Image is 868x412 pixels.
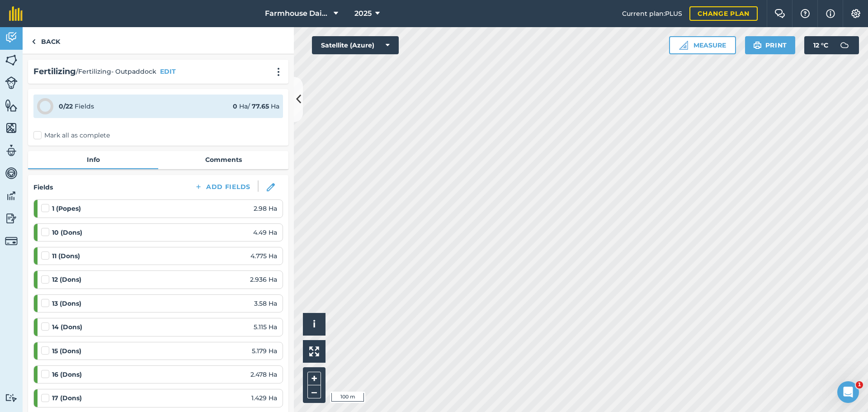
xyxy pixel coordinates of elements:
[52,393,82,403] strong: 17 (Dons)
[5,166,18,180] img: svg+xml;base64,PD94bWwgdmVyc2lvbj0iMS4wIiBlbmNvZGluZz0idXRmLTgiPz4KPCEtLSBHZW5lcmF0b3I6IEFkb2JlIE...
[5,53,18,67] img: svg+xml;base64,PHN2ZyB4bWxucz0iaHR0cDovL3d3dy53My5vcmcvMjAwMC9zdmciIHdpZHRoPSI1NiIgaGVpZ2h0PSI2MC...
[52,369,82,379] strong: 16 (Dons)
[309,346,319,356] img: Four arrows, one pointing top left, one top right, one bottom right and the last bottom left
[253,227,277,237] span: 4.49 Ha
[33,65,76,78] h2: Fertilizing
[813,36,828,54] span: 12 ° C
[745,36,796,54] button: Print
[33,131,110,140] label: Mark all as complete
[52,251,80,261] strong: 11 (Dons)
[856,381,863,388] span: 1
[233,101,279,111] div: Ha / Ha
[313,318,316,330] span: i
[267,183,275,191] img: svg+xml;base64,PHN2ZyB3aWR0aD0iMTgiIGhlaWdodD0iMTgiIHZpZXdCb3g9IjAgMCAxOCAxOCIgZmlsbD0ibm9uZSIgeG...
[252,346,277,356] span: 5.179 Ha
[52,346,81,356] strong: 15 (Dons)
[59,102,73,110] strong: 0 / 22
[52,275,81,284] strong: 12 (Dons)
[76,66,156,76] span: / Fertilizing- Outpaddock
[254,322,277,332] span: 5.115 Ha
[5,212,18,225] img: svg+xml;base64,PD94bWwgdmVyc2lvbj0iMS4wIiBlbmNvZGluZz0idXRmLTgiPz4KPCEtLSBHZW5lcmF0b3I6IEFkb2JlIE...
[9,6,23,21] img: fieldmargin Logo
[307,372,321,385] button: +
[254,298,277,308] span: 3.58 Ha
[52,322,82,332] strong: 14 (Dons)
[312,36,399,54] button: Satellite (Azure)
[265,8,330,19] span: Farmhouse Dairy Co.
[28,151,158,168] a: Info
[669,36,736,54] button: Measure
[52,298,81,308] strong: 13 (Dons)
[804,36,859,54] button: 12 °C
[5,76,18,89] img: svg+xml;base64,PD94bWwgdmVyc2lvbj0iMS4wIiBlbmNvZGluZz0idXRmLTgiPz4KPCEtLSBHZW5lcmF0b3I6IEFkb2JlIE...
[622,9,682,19] span: Current plan : PLUS
[5,99,18,112] img: svg+xml;base64,PHN2ZyB4bWxucz0iaHR0cDovL3d3dy53My5vcmcvMjAwMC9zdmciIHdpZHRoPSI1NiIgaGVpZ2h0PSI2MC...
[233,102,237,110] strong: 0
[5,31,18,44] img: svg+xml;base64,PD94bWwgdmVyc2lvbj0iMS4wIiBlbmNvZGluZz0idXRmLTgiPz4KPCEtLSBHZW5lcmF0b3I6IEFkb2JlIE...
[23,27,69,54] a: Back
[250,275,277,284] span: 2.936 Ha
[254,204,277,213] span: 2.98 Ha
[354,8,372,19] span: 2025
[187,180,258,193] button: Add Fields
[250,251,277,261] span: 4.775 Ha
[59,101,94,111] div: Fields
[837,381,859,403] iframe: Intercom live chat
[303,313,325,336] button: i
[52,227,82,237] strong: 10 (Dons)
[689,6,758,21] a: Change plan
[835,36,854,54] img: svg+xml;base64,PD94bWwgdmVyc2lvbj0iMS4wIiBlbmNvZGluZz0idXRmLTgiPz4KPCEtLSBHZW5lcmF0b3I6IEFkb2JlIE...
[273,67,284,76] img: svg+xml;base64,PHN2ZyB4bWxucz0iaHR0cDovL3d3dy53My5vcmcvMjAwMC9zdmciIHdpZHRoPSIyMCIgaGVpZ2h0PSIyNC...
[774,9,785,18] img: Two speech bubbles overlapping with the left bubble in the forefront
[5,144,18,157] img: svg+xml;base64,PD94bWwgdmVyc2lvbj0iMS4wIiBlbmNvZGluZz0idXRmLTgiPz4KPCEtLSBHZW5lcmF0b3I6IEFkb2JlIE...
[252,102,269,110] strong: 77.65
[307,385,321,398] button: –
[753,40,762,51] img: svg+xml;base64,PHN2ZyB4bWxucz0iaHR0cDovL3d3dy53My5vcmcvMjAwMC9zdmciIHdpZHRoPSIxOSIgaGVpZ2h0PSIyNC...
[250,369,277,379] span: 2.478 Ha
[5,121,18,135] img: svg+xml;base64,PHN2ZyB4bWxucz0iaHR0cDovL3d3dy53My5vcmcvMjAwMC9zdmciIHdpZHRoPSI1NiIgaGVpZ2h0PSI2MC...
[251,393,277,403] span: 1.429 Ha
[32,36,36,47] img: svg+xml;base64,PHN2ZyB4bWxucz0iaHR0cDovL3d3dy53My5vcmcvMjAwMC9zdmciIHdpZHRoPSI5IiBoZWlnaHQ9IjI0Ii...
[800,9,811,18] img: A question mark icon
[5,393,18,402] img: svg+xml;base64,PD94bWwgdmVyc2lvbj0iMS4wIiBlbmNvZGluZz0idXRmLTgiPz4KPCEtLSBHZW5lcmF0b3I6IEFkb2JlIE...
[850,9,861,18] img: A cog icon
[52,204,81,213] strong: 1 (Popes)
[826,8,835,19] img: svg+xml;base64,PHN2ZyB4bWxucz0iaHR0cDovL3d3dy53My5vcmcvMjAwMC9zdmciIHdpZHRoPSIxNyIgaGVpZ2h0PSIxNy...
[33,182,53,192] h4: Fields
[158,151,288,168] a: Comments
[5,235,18,247] img: svg+xml;base64,PD94bWwgdmVyc2lvbj0iMS4wIiBlbmNvZGluZz0idXRmLTgiPz4KPCEtLSBHZW5lcmF0b3I6IEFkb2JlIE...
[679,41,688,50] img: Ruler icon
[160,66,176,76] button: EDIT
[5,189,18,203] img: svg+xml;base64,PD94bWwgdmVyc2lvbj0iMS4wIiBlbmNvZGluZz0idXRmLTgiPz4KPCEtLSBHZW5lcmF0b3I6IEFkb2JlIE...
